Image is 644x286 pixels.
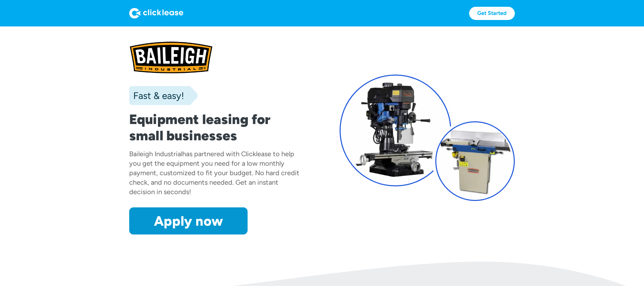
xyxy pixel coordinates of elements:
a: Apply now [129,207,248,234]
div: Baileigh Industrial [129,150,182,158]
div: Fast & easy! [129,89,184,102]
a: Get Started [469,7,515,20]
h1: Equipment leasing for small businesses [129,111,304,144]
div: has partnered with Clicklease to help you get the equipment you need for a low monthly payment, c... [129,150,299,196]
img: Logo [129,8,183,19]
